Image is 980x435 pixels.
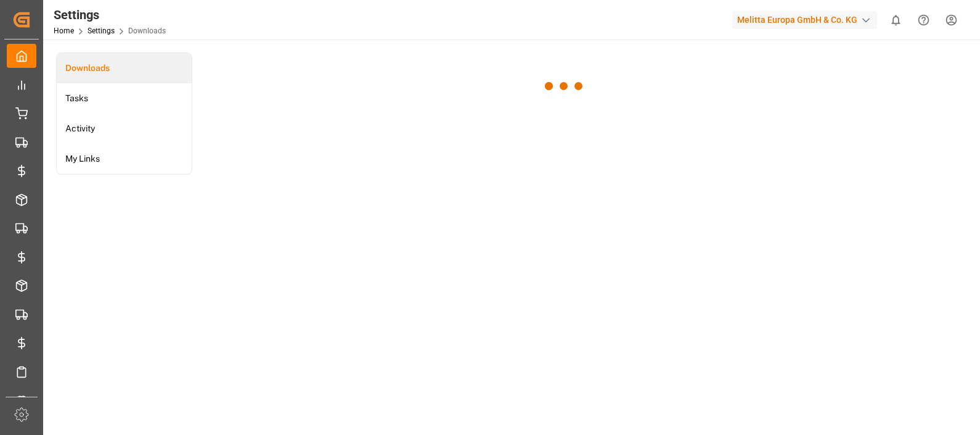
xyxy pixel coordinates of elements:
[54,6,166,24] div: Settings
[88,27,115,35] a: Settings
[882,6,910,34] button: show 0 new notifications
[57,83,192,114] a: Tasks
[732,11,877,29] div: Melitta Europa GmbH & Co. KG
[54,27,74,35] a: Home
[910,6,937,34] button: Help Center
[57,53,192,83] a: Downloads
[732,8,882,31] button: Melitta Europa GmbH & Co. KG
[57,114,192,144] a: Activity
[57,144,192,174] a: My Links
